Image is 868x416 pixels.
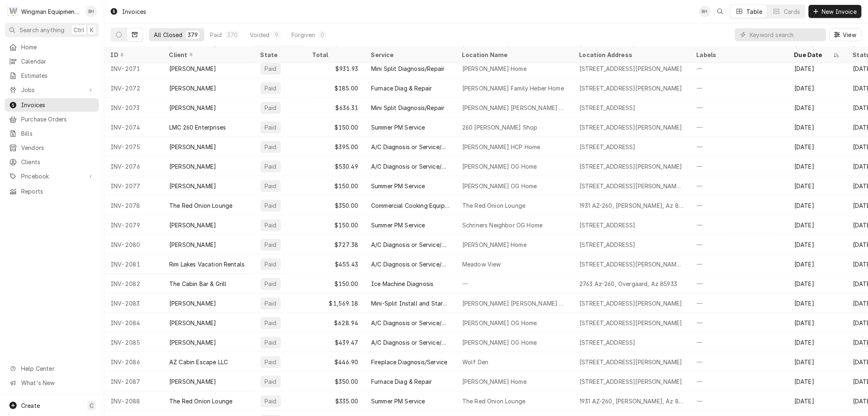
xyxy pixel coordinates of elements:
[169,103,216,112] div: [PERSON_NAME]
[306,332,365,352] div: $439.47
[169,123,226,132] div: LMC 260 Enterprises
[5,98,99,112] a: Invoices
[371,397,425,405] div: Summer PM Service
[462,377,527,386] div: [PERSON_NAME] Home
[5,185,99,198] a: Reports
[579,51,682,59] div: Location Address
[21,129,95,138] span: Bills
[371,103,444,112] div: Mini Split Diagnosis/Repair
[371,358,447,366] div: Fireplace Diagnosis/Service
[104,156,163,176] div: INV-2076
[264,103,278,112] div: Paid
[784,7,800,16] div: Cards
[462,51,565,59] div: Location Name
[788,196,846,215] div: [DATE]
[579,162,682,171] div: [STREET_ADDRESS][PERSON_NAME]
[169,299,216,308] div: [PERSON_NAME]
[462,123,538,132] div: 260 [PERSON_NAME] Shop
[462,143,540,151] div: [PERSON_NAME] HCP Home
[306,98,365,117] div: $636.31
[291,31,315,39] div: Forgiven
[21,158,95,166] span: Clients
[20,26,64,34] span: Search anything
[264,319,278,327] div: Paid
[21,364,94,373] span: Help Center
[21,57,95,66] span: Calendar
[306,176,365,196] div: $150.00
[210,31,222,39] div: Paid
[690,176,788,196] div: —
[169,182,216,190] div: [PERSON_NAME]
[579,358,682,366] div: [STREET_ADDRESS][PERSON_NAME]
[264,221,278,229] div: Paid
[462,319,537,327] div: [PERSON_NAME] OG Home
[104,98,163,117] div: INV-2073
[788,332,846,352] div: [DATE]
[21,187,95,196] span: Reports
[250,31,269,39] div: Voided
[5,23,99,37] button: Search anythingCtrlK
[788,274,846,293] div: [DATE]
[306,196,365,215] div: $350.00
[5,55,99,68] a: Calendar
[74,26,84,34] span: Ctrl
[579,143,636,151] div: [STREET_ADDRESS]
[788,176,846,196] div: [DATE]
[264,123,278,132] div: Paid
[264,358,278,366] div: Paid
[90,26,94,34] span: K
[690,98,788,117] div: —
[306,313,365,332] div: $628.94
[820,7,858,16] span: New Invoice
[371,338,449,347] div: A/C Diagnosis or Service/Repair
[788,215,846,235] div: [DATE]
[788,313,846,332] div: [DATE]
[579,221,636,229] div: [STREET_ADDRESS]
[7,6,19,17] div: W
[788,293,846,313] div: [DATE]
[169,377,216,386] div: [PERSON_NAME]
[579,397,684,405] div: 1931 AZ-260, [PERSON_NAME], Az 85928
[462,84,564,92] div: [PERSON_NAME] Family Heber Home
[462,240,527,249] div: [PERSON_NAME] Home
[104,235,163,254] div: INV-2080
[690,59,788,78] div: —
[104,117,163,137] div: INV-2074
[690,293,788,313] div: —
[690,78,788,98] div: —
[306,117,365,137] div: $150.00
[21,379,94,387] span: What's New
[264,299,278,308] div: Paid
[104,59,163,78] div: INV-2071
[371,123,425,132] div: Summer PM Service
[264,338,278,347] div: Paid
[690,215,788,235] div: —
[690,391,788,411] div: —
[5,127,99,140] a: Bills
[699,6,711,17] div: BH
[7,6,19,17] div: Wingman Equipment Solutions's Avatar
[794,51,832,59] div: Due Date
[169,143,216,151] div: [PERSON_NAME]
[690,274,788,293] div: —
[169,280,226,288] div: The Cabin Bar & Grill
[264,182,278,190] div: Paid
[188,31,198,39] div: 379
[264,397,278,405] div: Paid
[371,280,433,288] div: Ice Machine Diagnosis
[306,372,365,391] div: $350.00
[579,182,684,190] div: [STREET_ADDRESS][PERSON_NAME][PERSON_NAME]
[306,215,365,235] div: $150.00
[111,51,155,59] div: ID
[579,377,682,386] div: [STREET_ADDRESS][PERSON_NAME]
[462,182,537,190] div: [PERSON_NAME] OG Home
[841,31,858,39] span: View
[21,143,95,152] span: Vendors
[169,240,216,249] div: [PERSON_NAME]
[788,59,846,78] div: [DATE]
[169,260,245,269] div: Rim Lakes Vacation Rentals
[169,221,216,229] div: [PERSON_NAME]
[21,7,81,16] div: Wingman Equipment Solutions
[579,84,682,92] div: [STREET_ADDRESS][PERSON_NAME]
[306,254,365,274] div: $455.43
